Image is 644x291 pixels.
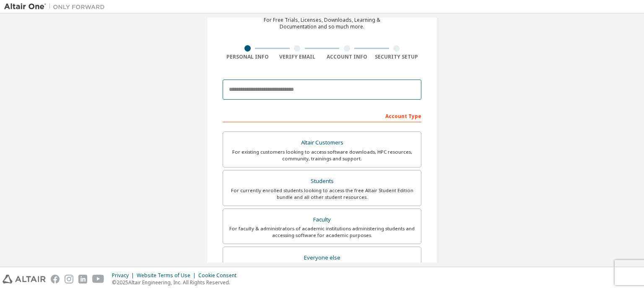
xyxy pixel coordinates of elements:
div: Privacy [112,272,137,279]
img: linkedin.svg [78,275,87,283]
div: Everyone else [228,252,416,264]
div: For Free Trials, Licenses, Downloads, Learning & Documentation and so much more. [264,17,380,30]
img: youtube.svg [92,275,104,283]
div: Cookie Consent [198,272,241,279]
img: instagram.svg [65,275,73,283]
div: For faculty & administrators of academic institutions administering students and accessing softwa... [228,225,416,239]
div: Verify Email [273,54,322,60]
img: altair_logo.svg [3,275,46,283]
div: Personal Info [223,54,273,60]
p: © 2025 Altair Engineering, Inc. All Rights Reserved. [112,279,241,286]
div: For currently enrolled students looking to access the free Altair Student Edition bundle and all ... [228,187,416,201]
div: Students [228,175,416,187]
img: Altair One [4,3,109,11]
img: facebook.svg [51,275,60,283]
div: For existing customers looking to access software downloads, HPC resources, community, trainings ... [228,149,416,162]
div: Account Info [322,54,372,60]
div: Website Terms of Use [137,272,198,279]
div: Faculty [228,214,416,226]
div: Account Type [223,109,421,122]
div: Altair Customers [228,137,416,149]
div: Security Setup [372,54,422,60]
